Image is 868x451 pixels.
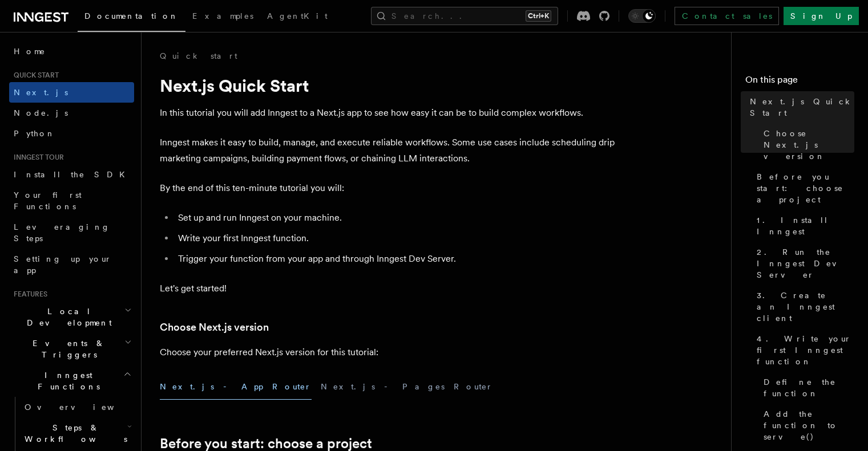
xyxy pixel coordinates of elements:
[752,328,854,372] a: 4. Write your first Inngest function
[160,281,616,296] p: Let's get started!
[9,290,47,299] span: Features
[675,7,779,25] a: Contact sales
[20,422,127,445] span: Steps & Workflows
[160,50,237,62] a: Quick start
[764,408,854,442] span: Add the function to serve()
[175,210,616,226] li: Set up and run Inngest on your machine.
[160,374,312,400] button: Next.js - App Router
[745,73,854,91] h4: On this page
[9,333,134,365] button: Events & Triggers
[745,91,854,123] a: Next.js Quick Start
[14,254,112,275] span: Setting up your app
[628,9,656,23] button: Toggle dark mode
[9,365,134,397] button: Inngest Functions
[371,7,558,25] button: Search...Ctrl+K
[321,374,493,400] button: Next.js - Pages Router
[160,180,616,196] p: By the end of this ten-minute tutorial you will:
[14,129,55,138] span: Python
[764,128,854,162] span: Choose Next.js version
[757,246,854,281] span: 2. Run the Inngest Dev Server
[14,170,132,179] span: Install the SDK
[752,285,854,328] a: 3. Create an Inngest client
[160,105,616,121] p: In this tutorial you will add Inngest to a Next.js app to see how easy it can be to build complex...
[160,344,616,360] p: Choose your preferred Next.js version for this tutorial:
[759,123,854,166] a: Choose Next.js version
[759,372,854,404] a: Define the function
[14,190,82,211] span: Your first Functions
[764,376,854,399] span: Define the function
[9,82,134,103] a: Next.js
[175,230,616,246] li: Write your first Inngest function.
[9,103,134,123] a: Node.js
[78,3,185,32] a: Documentation
[9,71,59,80] span: Quick start
[160,319,269,335] a: Choose Next.js version
[9,123,134,144] a: Python
[260,3,334,31] a: AgentKit
[757,333,854,367] span: 4. Write your first Inngest function
[757,171,854,205] span: Before you start: choose a project
[752,210,854,242] a: 1. Install Inngest
[759,404,854,447] a: Add the function to serve()
[9,153,64,162] span: Inngest tour
[9,185,134,217] a: Your first Functions
[185,3,260,31] a: Examples
[9,369,123,392] span: Inngest Functions
[9,164,134,185] a: Install the SDK
[20,397,134,417] a: Overview
[20,417,134,449] button: Steps & Workflows
[752,242,854,285] a: 2. Run the Inngest Dev Server
[757,290,854,324] span: 3. Create an Inngest client
[752,166,854,210] a: Before you start: choose a project
[9,249,134,281] a: Setting up your app
[9,217,134,249] a: Leveraging Steps
[25,403,142,412] span: Overview
[14,88,68,97] span: Next.js
[526,10,551,22] kbd: Ctrl+K
[84,11,179,21] span: Documentation
[9,41,134,62] a: Home
[9,338,124,360] span: Events & Triggers
[784,7,859,25] a: Sign Up
[14,108,68,117] span: Node.js
[750,96,854,119] span: Next.js Quick Start
[175,251,616,267] li: Trigger your function from your app and through Inngest Dev Server.
[160,75,616,96] h1: Next.js Quick Start
[14,222,110,243] span: Leveraging Steps
[757,214,854,237] span: 1. Install Inngest
[14,46,46,57] span: Home
[192,11,253,21] span: Examples
[267,11,328,21] span: AgentKit
[9,306,124,328] span: Local Development
[160,135,616,166] p: Inngest makes it easy to build, manage, and execute reliable workflows. Some use cases include sc...
[9,301,134,333] button: Local Development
